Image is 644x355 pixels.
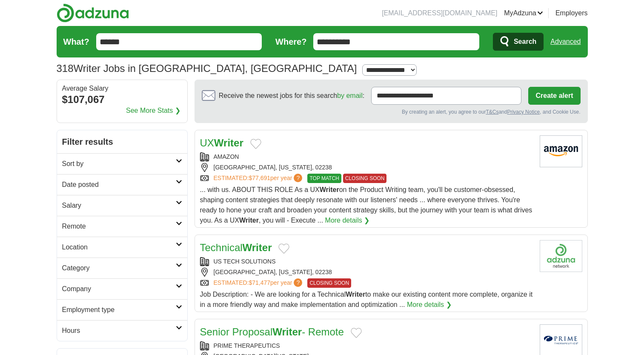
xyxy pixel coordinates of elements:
[407,300,452,310] a: More details ❯
[57,299,187,320] a: Employment type
[200,291,533,308] span: Job Description: - We are looking for a Technical to make our existing content more complete, org...
[214,342,280,349] a: PRIME THERAPEUTICS
[57,195,187,216] a: Salary
[200,137,243,149] a: UXWriter
[320,186,339,193] strong: Writer
[62,180,176,190] h2: Date posted
[307,174,341,183] span: TOP MATCH
[57,61,74,76] span: 318
[239,217,259,224] strong: Writer
[57,216,187,237] a: Remote
[275,35,306,48] label: Where?
[272,326,302,338] strong: Writer
[57,3,129,23] img: Adzuna logo
[382,8,497,18] li: [EMAIL_ADDRESS][DOMAIN_NAME]
[307,278,351,288] span: CLOSING SOON
[214,174,304,183] a: ESTIMATED:$77,691per year?
[493,33,544,51] button: Search
[62,326,176,336] h2: Hours
[249,279,270,286] span: $71,477
[200,326,344,338] a: Senior ProposalWriter- Remote
[294,174,302,182] span: ?
[555,8,588,18] a: Employers
[294,278,302,287] span: ?
[486,109,498,115] a: T&Cs
[126,106,180,116] a: See More Stats ❯
[202,108,581,116] div: By creating an alert, you agree to our and , and Cookie Use.
[200,186,532,224] span: ... with us. ABOUT THIS ROLE As a UX on the Product Writing team, you'll be customer-obsessed, sh...
[57,258,187,278] a: Category
[343,174,387,183] span: CLOSING SOON
[57,278,187,299] a: Company
[514,33,536,50] span: Search
[62,92,182,107] div: $107,067
[62,242,176,252] h2: Location
[250,139,261,149] button: Add to favorite jobs
[62,305,176,315] h2: Employment type
[62,263,176,273] h2: Category
[243,242,272,253] strong: Writer
[346,291,365,298] strong: Writer
[57,153,187,174] a: Sort by
[351,328,362,338] button: Add to favorite jobs
[214,137,243,149] strong: Writer
[57,63,357,74] h1: Writer Jobs in [GEOGRAPHIC_DATA], [GEOGRAPHIC_DATA]
[214,278,304,288] a: ESTIMATED:$71,477per year?
[278,243,289,254] button: Add to favorite jobs
[504,8,543,18] a: MyAdzuna
[57,174,187,195] a: Date posted
[540,240,582,272] img: Company logo
[62,221,176,232] h2: Remote
[214,153,239,160] a: AMAZON
[325,215,370,226] a: More details ❯
[62,284,176,294] h2: Company
[528,87,580,105] button: Create alert
[62,200,176,211] h2: Salary
[337,92,363,99] a: by email
[219,91,364,101] span: Receive the newest jobs for this search :
[200,242,272,253] a: TechnicalWriter
[63,35,89,48] label: What?
[507,109,540,115] a: Privacy Notice
[200,163,533,172] div: [GEOGRAPHIC_DATA], [US_STATE], 02238
[57,320,187,341] a: Hours
[200,268,533,277] div: [GEOGRAPHIC_DATA], [US_STATE], 02238
[550,33,581,50] a: Advanced
[62,85,182,92] div: Average Salary
[62,159,176,169] h2: Sort by
[249,175,270,181] span: $77,691
[57,130,187,153] h2: Filter results
[200,257,533,266] div: US TECH SOLUTIONS
[57,237,187,258] a: Location
[540,135,582,167] img: Amazon logo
